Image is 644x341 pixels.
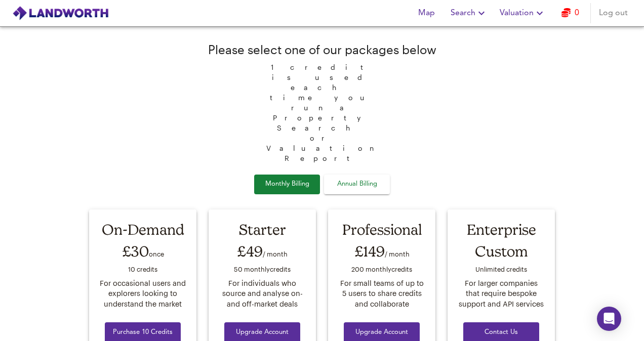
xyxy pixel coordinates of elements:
[261,58,383,163] span: 1 credit is used each time you run a Property Search or Valuation Report
[595,3,632,23] button: Log out
[338,240,426,263] div: £149
[385,250,410,258] span: / month
[113,327,173,338] span: Purchase 10 Credits
[561,6,579,20] a: 0
[597,307,621,331] div: Open Intercom Messenger
[599,6,628,20] span: Log out
[471,327,531,338] span: Contact Us
[99,263,187,278] div: 10 credit s
[332,179,382,190] span: Annual Billing
[324,175,390,194] button: Annual Billing
[218,278,306,310] div: For individuals who source and analyse on- and off-market deals
[12,6,109,21] img: logo
[338,278,426,310] div: For small teams of up to 5 users to share credits and collaborate
[352,327,412,338] span: Upgrade Account
[218,219,306,240] div: Starter
[338,219,426,240] div: Professional
[208,41,436,58] div: Please select one of our packages below
[457,219,545,240] div: Enterprise
[99,278,187,310] div: For occasional users and explorers looking to understand the market
[99,219,187,240] div: On-Demand
[457,278,545,310] div: For larger companies that require bespoke support and API services
[554,3,586,23] button: 0
[500,6,546,20] span: Valuation
[496,3,550,23] button: Valuation
[447,3,492,23] button: Search
[414,6,438,20] span: Map
[232,327,292,338] span: Upgrade Account
[218,240,306,263] div: £49
[263,250,288,258] span: / month
[218,263,306,278] div: 50 monthly credit s
[149,250,164,258] span: once
[457,240,545,263] div: Custom
[410,3,442,23] button: Map
[99,240,187,263] div: £30
[451,6,488,20] span: Search
[457,263,545,278] div: Unlimited credit s
[338,263,426,278] div: 200 monthly credit s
